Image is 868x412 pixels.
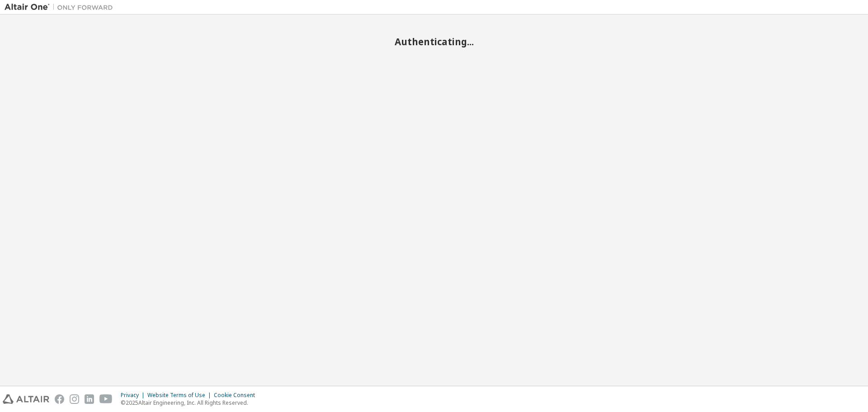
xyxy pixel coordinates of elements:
div: Privacy [121,392,147,399]
img: linkedin.svg [85,394,94,404]
img: instagram.svg [70,394,79,404]
div: Cookie Consent [214,392,260,399]
img: Altair One [5,3,118,12]
img: altair_logo.svg [3,394,49,404]
div: Website Terms of Use [147,392,214,399]
img: youtube.svg [99,394,113,404]
h2: Authenticating... [5,36,863,47]
p: © 2025 Altair Engineering, Inc. All Rights Reserved. [121,399,260,407]
img: facebook.svg [55,394,64,404]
